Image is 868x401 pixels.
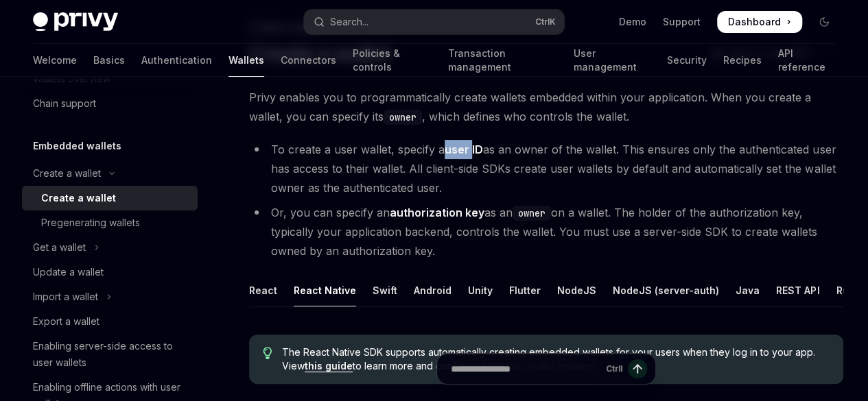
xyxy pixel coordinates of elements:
[736,274,760,306] div: Java
[613,274,719,306] div: NodeJS (server-auth)
[249,203,843,260] li: Or, you can specify an as an on a wallet. The holder of the authorization key, typically your app...
[41,190,116,206] div: Create a wallet
[813,11,835,33] button: Toggle dark mode
[836,274,857,306] div: Rust
[22,284,198,309] button: Toggle Import a wallet section
[33,95,96,112] div: Chain support
[723,44,761,77] a: Recipes
[535,16,556,27] span: Ctrl K
[33,138,121,154] h5: Embedded wallets
[628,359,647,378] button: Send message
[294,274,356,306] div: React Native
[414,274,451,306] div: Android
[22,334,198,375] a: Enabling server-side access to user wallets
[22,309,198,334] a: Export a wallet
[33,289,98,305] div: Import a wallet
[667,44,706,77] a: Security
[22,186,198,210] a: Create a wallet
[728,15,781,29] span: Dashboard
[304,10,564,34] button: Open search
[777,44,835,77] a: API reference
[263,347,272,359] svg: Tip
[282,345,830,373] span: The React Native SDK supports automatically creating embedded wallets for your users when they lo...
[557,274,596,306] div: NodeJS
[445,143,483,156] strong: user ID
[33,264,104,280] div: Update a wallet
[141,44,212,77] a: Authentication
[573,44,650,77] a: User management
[384,110,422,125] code: owner
[513,206,551,221] code: owner
[451,354,600,384] input: Ask a question...
[33,12,118,32] img: dark logo
[353,44,432,77] a: Policies & controls
[330,14,368,30] div: Search...
[22,161,198,186] button: Toggle Create a wallet section
[249,140,843,197] li: To create a user wallet, specify a as an owner of the wallet. This ensures only the authenticated...
[249,274,277,306] div: React
[448,44,557,77] a: Transaction management
[33,239,86,256] div: Get a wallet
[663,15,701,29] a: Support
[390,206,484,219] strong: authorization key
[22,210,198,235] a: Pregenerating wallets
[228,44,264,77] a: Wallets
[619,15,646,29] a: Demo
[93,44,125,77] a: Basics
[33,165,101,182] div: Create a wallet
[373,274,397,306] div: Swift
[33,44,77,77] a: Welcome
[33,313,99,330] div: Export a wallet
[22,260,198,284] a: Update a wallet
[33,338,189,371] div: Enabling server-side access to user wallets
[509,274,541,306] div: Flutter
[281,44,336,77] a: Connectors
[717,11,802,33] a: Dashboard
[41,215,140,231] div: Pregenerating wallets
[776,274,819,306] div: REST API
[249,88,843,126] span: Privy enables you to programmatically create wallets embedded within your application. When you c...
[22,91,198,116] a: Chain support
[22,235,198,260] button: Toggle Get a wallet section
[468,274,493,306] div: Unity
